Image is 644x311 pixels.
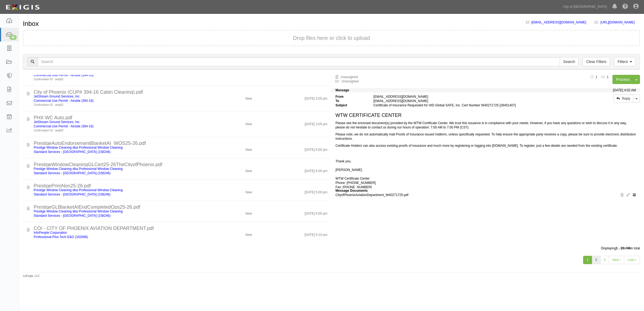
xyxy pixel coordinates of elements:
h1: WTW CERTIFICATE CENTER [335,113,636,118]
div: New [245,188,252,194]
a: Standard Services - [GEOGRAPHIC_DATA] (158246) [34,150,110,154]
div: PrestigeWindowCleaningGLCert25-26TheCityofPhoenix.pdf [34,162,327,167]
a: Professional Plus Tech E&O (162688) [34,235,88,239]
div: PrestigeAutoEndorsementBlanketAI_WOS25-26.pdf [34,141,327,145]
a: Reply [614,95,633,103]
strong: From [331,95,369,99]
div: New [245,209,252,216]
i: Edit document [626,193,630,197]
a: Standard Services - [GEOGRAPHIC_DATA] (158246) [34,171,110,175]
b: 1 - 20 [616,246,624,250]
a: [URL][DOMAIN_NAME] [600,20,640,24]
strong: Message Documents [335,189,368,193]
div: Confirmation ID - ankj93 [34,128,202,133]
div: JetStream Ground Services, Inc [34,120,202,124]
div: Professional Plus Tech E&O (162688) [34,235,202,239]
a: JetStream Ground Services, Inc [34,120,79,124]
small: by [23,274,40,278]
div: Certificate of Insurance Requested for HID Global SAFE, Inc. Cert Number W40271725 [28451407] [369,103,559,107]
div: JetStream Ground Services, Inc [34,94,202,99]
a: Prestige Window Cleaning dba Professional Window Cleaning [34,146,123,149]
div: COI - CITY OF PHOENIX AVIATION DEPARTMENT.pdf [34,226,327,230]
h1: Inbox [23,20,39,27]
strong: Subject [331,103,369,107]
a: Prestige Window Cleaning dba Professional Window Cleaning [34,188,123,192]
p: Thank you, [PERSON_NAME] WTW Certificate Center Phone: [PHONE_NUMBER] Fax: [PHONE_NUMBER] Email: ... [335,151,636,198]
div: Commercial Use Permit - Airside (394-16) [34,73,202,77]
div: [DATE] 5:00 pm [305,145,327,152]
div: PrestigePrimNon25-26.pdf [34,184,327,188]
div: Standard Services - Airside (158246) [34,214,202,218]
a: Next › [609,256,624,264]
img: logo-5460c22ac91f19d4615b14bd174203de0afe785f0fc80cf4dbbc73dc1793850b.png [4,2,41,12]
strong: To [331,99,369,103]
a: 2 [592,256,601,264]
div: New [245,94,252,101]
b: 1 [595,75,597,79]
a: Unassigned [341,75,358,79]
input: Search [38,57,560,66]
a: InfoPeople Corporation [34,231,67,235]
p: Please note, we do not automatically mail Proofs of Insurance issued midterm, unless specifically... [335,132,636,141]
a: Standard Services - [GEOGRAPHIC_DATA] (158246) [34,193,110,196]
input: Search [560,57,579,66]
div: New [245,145,252,152]
div: Prestige Window Cleaning dba Professional Window Cleaning [34,145,202,150]
a: Clear Filters [583,57,610,66]
div: Commercial Use Permit - Airside (394-16) [34,124,202,128]
strong: Message [335,88,349,92]
div: Standard Services - Airside (158246) [34,192,202,197]
div: PrestigeGLBlanketAIEndCompletedOps25-26.pdf [34,205,327,209]
div: Confirmation ID - ankj93 [34,77,202,82]
div: Confirmation ID - ankj93 [34,103,202,107]
div: [DATE] 5:00 pm [305,209,327,216]
a: 3 [600,256,609,264]
div: [DATE] 4:02 AM [613,88,636,92]
div: Standard Services - Airside (158246) [34,171,202,175]
i: Help Center - Complianz [622,4,628,9]
a: 1 [583,256,592,264]
a: Commercial Use Permit - Airside (394-16) [34,99,94,103]
div: Prestige Window Cleaning dba Professional Window Cleaning [34,188,202,192]
div: Standard Services - Airside (158246) [34,150,202,154]
a: Filters [614,57,636,66]
i: View [621,193,623,197]
div: 46 [9,35,17,40]
p: Please see the enclosed document(s) provided by the WTW Certificate Center. We trust this issuanc... [335,121,636,130]
div: [DATE] 3:05 pm [305,120,327,126]
a: Prestige Window Cleaning dba Professional Window Cleaning [34,209,123,213]
div: [DATE] 5:10 pm [305,230,327,237]
div: Prestige Window Cleaning dba Professional Window Cleaning [34,167,202,171]
div: [DATE] 3:05 pm [305,94,327,101]
div: New [245,167,252,173]
a: Standard Services - [GEOGRAPHIC_DATA] (158246) [34,214,110,218]
i: Archive document [633,193,636,197]
div: Displaying of in total [19,246,644,250]
a: City of [GEOGRAPHIC_DATA] [560,1,610,12]
div: inbox@cop.complianz.com [369,99,559,103]
div: [DATE] 5:00 pm [305,167,327,173]
a: Prestige Window Cleaning dba Professional Window Cleaning [34,167,123,171]
p: Certificate Holders can also access existing proofs of insurance and much more by registering or ... [335,144,636,148]
div: [EMAIL_ADDRESS][DOMAIN_NAME] [369,95,559,99]
div: InfoPeople Corporation [34,230,202,235]
b: 46 [627,246,630,250]
div: Commercial Use Permit - Airside (394-16) [34,99,202,103]
a: Commercial Use Permit - Airside (394-16) [34,73,94,77]
div: [DATE] 5:00 pm [305,188,327,194]
div: New [245,230,252,237]
div: City of Phoenix (CUP# 394-16 Cabin Cleaning).pdf [34,90,327,94]
a: Unassigned [341,79,358,83]
a: Last » [624,256,640,264]
div: PHX WC Auto.pdf [34,116,327,120]
a: JetStream Ground Services, Inc [34,95,79,98]
p: CityofPhoenixAviationDepartment_W40271725.pdf [335,193,636,197]
div: New [245,120,252,126]
a: Process [612,75,633,84]
a: Exigis, LLC [26,274,40,277]
b: 1 [607,75,609,79]
a: Commercial Use Permit - Airside (394-16) [34,124,94,128]
a: [EMAIL_ADDRESS][DOMAIN_NAME] [531,20,586,24]
div: Prestige Window Cleaning dba Professional Window Cleaning [34,209,202,214]
button: Drop files here or click to upload [293,36,370,40]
